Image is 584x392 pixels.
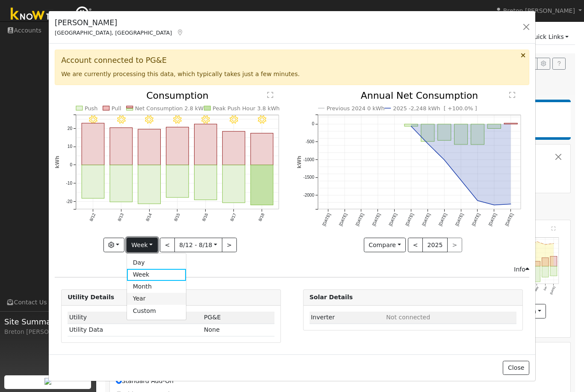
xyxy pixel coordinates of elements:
text: Previous 2024 0 kWh [327,105,385,112]
h3: Account connected to PG&E [61,56,523,65]
rect: onclick="" [82,165,104,198]
circle: onclick="" [509,202,513,206]
a: Month [127,281,186,293]
text: -2000 [303,193,314,197]
h5: [PERSON_NAME] [55,17,184,28]
text: 8/17 [230,212,237,222]
text: Peak Push Hour 3.8 kWh [213,105,280,112]
rect: onclick="" [195,124,217,165]
text: kWh [296,156,302,168]
i: 8/13 - Clear [117,115,126,124]
button: < [408,238,423,252]
button: < [160,238,175,252]
text: [DATE] [487,212,497,227]
text: kWh [54,156,60,168]
td: Inverter [310,312,385,324]
a: Custom [127,305,186,317]
td: Utility Data [68,324,202,336]
text: 0 [312,121,314,126]
text: [DATE] [371,212,381,227]
div: Info [514,265,529,274]
circle: onclick="" [493,203,496,206]
text: [DATE] [504,212,514,227]
text: [DATE] [471,212,481,227]
text: -1000 [303,157,314,162]
text: -1500 [303,175,314,180]
rect: onclick="" [421,124,434,141]
rect: onclick="" [504,123,517,124]
text: -20 [66,199,73,204]
i: 8/14 - Clear [145,115,154,124]
button: Compare [364,238,406,252]
i: 8/17 - Clear [230,115,238,124]
text: [DATE] [321,212,331,227]
td: Utility [68,312,202,324]
text: 20 [68,126,73,130]
text: [DATE] [404,212,414,227]
rect: onclick="" [454,124,467,144]
button: Close [503,361,529,375]
text: 2025 -2,248 kWh [ +100.0% ] [393,105,477,112]
text: 8/12 [88,212,96,222]
circle: onclick="" [442,158,446,162]
button: > [222,238,237,252]
text:  [509,91,515,98]
i: 8/18 - Clear [258,115,266,124]
circle: onclick="" [426,142,429,145]
text: 8/13 [117,212,124,222]
text: Consumption [146,90,209,101]
i: 8/15 - Clear [173,115,182,124]
rect: onclick="" [251,133,274,165]
strong: Utility Details [68,294,114,301]
text: 8/18 [258,212,265,222]
span: ID: 17200591, authorized: 08/20/25 [204,314,221,321]
a: Week [127,269,186,281]
button: Week [127,238,158,252]
rect: onclick="" [438,124,451,140]
circle: onclick="" [409,124,413,128]
text: 0 [70,162,73,167]
text: Pull [112,105,121,112]
text: [DATE] [338,212,348,227]
text: Annual Net Consumption [360,90,478,101]
a: Year [127,293,186,305]
text: -500 [306,139,314,144]
button: 8/12 - 8/18 [174,238,222,252]
strong: Solar Details [310,294,353,301]
rect: onclick="" [195,165,217,200]
span: None [204,326,220,333]
span: ID: null, authorized: None [386,314,430,321]
circle: onclick="" [459,178,463,182]
text: 8/15 [173,212,181,222]
rect: onclick="" [166,127,189,165]
button: 2025 [422,238,448,252]
text: [DATE] [354,212,364,227]
rect: onclick="" [223,131,245,165]
a: Day [127,256,186,268]
i: 8/12 - Clear [89,115,97,124]
text: [DATE] [421,212,431,227]
text:  [267,91,273,98]
text: -10 [66,181,73,186]
text: Push [85,105,98,112]
text: [DATE] [454,212,464,227]
text: [DATE] [388,212,398,227]
circle: onclick="" [476,199,479,202]
rect: onclick="" [251,165,274,205]
rect: onclick="" [110,165,133,202]
span: [GEOGRAPHIC_DATA], [GEOGRAPHIC_DATA] [55,29,172,36]
rect: onclick="" [138,129,161,165]
text: [DATE] [438,212,448,227]
rect: onclick="" [404,124,418,126]
rect: onclick="" [110,128,133,165]
div: We are currently processing this data, which typically takes just a few minutes. [55,50,529,85]
a: Map [176,29,184,36]
rect: onclick="" [138,165,161,204]
rect: onclick="" [166,165,189,197]
text: 8/14 [145,212,153,222]
text: 8/16 [201,212,209,222]
i: 8/16 - Clear [201,115,210,124]
text: Net Consumption 2.8 kWh [135,105,207,112]
rect: onclick="" [223,165,245,203]
rect: onclick="" [487,124,501,128]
